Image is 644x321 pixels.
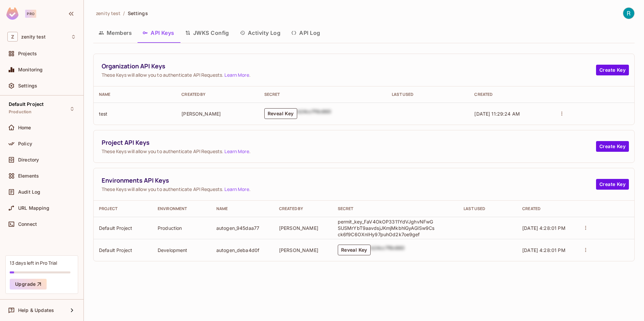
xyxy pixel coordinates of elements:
span: Z [7,32,18,42]
button: Create Key [596,141,629,152]
img: Raz Kliger [623,8,634,19]
img: SReyMgAAAABJRU5ErkJggg== [6,7,18,20]
span: Environments API Keys [102,176,596,185]
div: Created [474,92,546,97]
button: API Keys [137,24,180,41]
button: Create Key [596,179,629,190]
span: These Keys will allow you to authenticate API Requests. . [102,186,596,192]
p: permit_key_FaV4OkOP3311YdVJghvNFwGSUSMrYbT9aavdsjJKmjMkbhlGyAGlSw9Csck6f9C6OXnIHy97puhOd2k7oe9gef [338,218,435,238]
span: Organization API Keys [102,62,596,70]
div: 13 days left in Pro Trial [10,260,57,266]
span: Help & Updates [18,308,54,313]
div: Last Used [464,206,512,211]
button: actions [581,223,590,233]
button: Members [93,24,137,41]
button: Activity Log [234,24,286,41]
td: [PERSON_NAME] [176,103,259,125]
span: zenity test [96,10,120,16]
td: autogen_945daa77 [211,217,274,239]
div: Project [99,206,147,211]
td: test [94,103,176,125]
div: Created By [181,92,253,97]
span: Production [9,109,32,115]
a: Learn More [224,72,249,78]
button: Upgrade [10,279,47,290]
button: actions [581,245,590,255]
td: Default Project [94,217,152,239]
span: Projects [18,51,37,56]
div: Name [99,92,171,97]
span: Audit Log [18,189,40,195]
div: b24cc7f8c660 [371,245,405,255]
div: Created By [279,206,327,211]
button: JWKS Config [180,24,234,41]
td: [PERSON_NAME] [274,217,332,239]
td: Default Project [94,239,152,261]
span: These Keys will allow you to authenticate API Requests. . [102,72,596,78]
span: Project API Keys [102,138,596,147]
div: Secret [338,206,453,211]
span: [DATE] 4:28:01 PM [522,247,566,253]
span: These Keys will allow you to authenticate API Requests. . [102,148,596,154]
td: [PERSON_NAME] [274,239,332,261]
span: Policy [18,141,32,146]
div: Name [216,206,268,211]
span: [DATE] 11:29:24 AM [474,111,520,117]
span: Default Project [9,102,44,107]
span: Elements [18,173,39,179]
span: Connect [18,221,37,227]
td: Production [152,217,211,239]
span: Settings [128,10,148,16]
div: b24cc7f8c660 [297,108,331,119]
button: actions [557,109,567,118]
button: Reveal Key [338,245,371,255]
span: URL Mapping [18,205,49,211]
span: Monitoring [18,67,43,72]
div: Secret [264,92,381,97]
a: Learn More [224,148,249,154]
a: Learn More [224,186,249,192]
div: Pro [25,10,36,18]
span: Workspace: zenity test [21,34,46,40]
div: Last Used [392,92,464,97]
li: / [123,10,125,16]
span: Directory [18,157,39,163]
div: Environment [158,206,206,211]
button: Create Key [596,65,629,75]
td: autogen_deba4d0f [211,239,274,261]
button: Reveal Key [264,108,297,119]
span: [DATE] 4:28:01 PM [522,225,566,231]
button: API Log [286,24,325,41]
td: Development [152,239,211,261]
div: Created [522,206,570,211]
span: Settings [18,83,37,88]
span: Home [18,125,31,130]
